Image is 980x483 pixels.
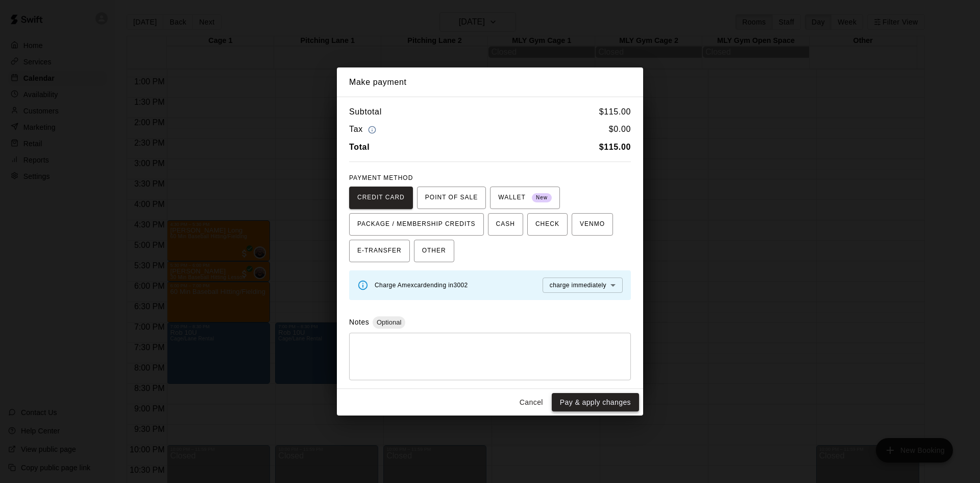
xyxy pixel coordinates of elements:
[609,123,631,136] h6: $ 0.00
[580,216,605,233] span: VENMO
[357,216,476,233] span: PACKAGE / MEMBERSHIP CREDITS
[490,187,560,209] button: WALLET New
[373,318,405,326] span: Optional
[349,143,370,151] b: Total
[414,240,454,262] button: OTHER
[532,191,552,205] span: New
[572,213,613,236] button: VENMO
[552,393,639,412] button: Pay & apply changes
[527,213,568,236] button: CHECK
[349,213,484,236] button: PACKAGE / MEMBERSHIP CREDITS
[417,187,486,209] button: POINT OF SALE
[422,243,446,259] span: OTHER
[349,105,382,119] h6: Subtotal
[349,174,413,181] span: PAYMENT METHOD
[375,282,468,289] span: Charge Amex card ending in 3002
[357,243,402,259] span: E-TRANSFER
[349,318,369,326] label: Notes
[535,216,559,233] span: CHECK
[515,393,548,412] button: Cancel
[599,105,631,119] h6: $ 115.00
[496,216,515,233] span: CASH
[357,190,405,206] span: CREDIT CARD
[498,190,552,206] span: WALLET
[337,67,643,97] h2: Make payment
[599,143,631,151] b: $ 115.00
[349,187,413,209] button: CREDIT CARD
[488,213,523,236] button: CASH
[550,282,606,289] span: charge immediately
[349,123,379,136] h6: Tax
[425,190,478,206] span: POINT OF SALE
[349,240,410,262] button: E-TRANSFER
